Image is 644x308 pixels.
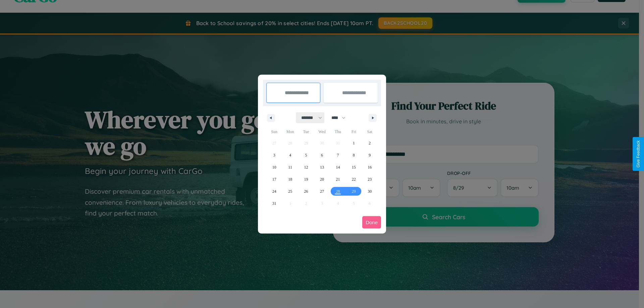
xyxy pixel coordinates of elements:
[321,149,323,161] span: 6
[266,161,282,173] button: 10
[346,126,362,137] span: Fri
[304,173,308,185] span: 19
[346,149,362,161] button: 8
[320,173,324,185] span: 20
[346,173,362,185] button: 22
[298,126,314,137] span: Tue
[362,161,378,173] button: 16
[272,197,276,209] span: 31
[362,216,381,229] button: Done
[320,161,324,173] span: 13
[272,161,276,173] span: 10
[298,149,314,161] button: 5
[305,149,307,161] span: 5
[272,185,276,197] span: 24
[330,126,346,137] span: Thu
[304,185,308,197] span: 26
[346,137,362,149] button: 1
[298,185,314,197] button: 26
[353,137,355,149] span: 1
[330,185,346,197] button: 28
[282,161,298,173] button: 11
[362,173,378,185] button: 23
[352,185,356,197] span: 29
[362,137,378,149] button: 2
[368,161,372,173] span: 16
[314,149,330,161] button: 6
[368,173,372,185] span: 23
[330,149,346,161] button: 7
[288,173,292,185] span: 18
[282,173,298,185] button: 18
[298,173,314,185] button: 19
[330,161,346,173] button: 14
[266,149,282,161] button: 3
[336,185,340,197] span: 28
[369,137,371,149] span: 2
[282,149,298,161] button: 4
[288,185,292,197] span: 25
[362,126,378,137] span: Sat
[314,161,330,173] button: 13
[346,185,362,197] button: 29
[336,173,340,185] span: 21
[289,149,291,161] span: 4
[362,185,378,197] button: 30
[282,185,298,197] button: 25
[337,149,339,161] span: 7
[314,173,330,185] button: 20
[266,197,282,209] button: 31
[314,185,330,197] button: 27
[369,149,371,161] span: 9
[273,149,275,161] span: 3
[288,161,292,173] span: 11
[266,173,282,185] button: 17
[320,185,324,197] span: 27
[362,149,378,161] button: 9
[346,161,362,173] button: 15
[266,185,282,197] button: 24
[336,161,340,173] span: 14
[352,173,356,185] span: 22
[266,126,282,137] span: Sun
[272,173,276,185] span: 17
[353,149,355,161] span: 8
[368,185,372,197] span: 30
[636,140,641,168] div: Give Feedback
[304,161,308,173] span: 12
[314,126,330,137] span: Wed
[330,173,346,185] button: 21
[298,161,314,173] button: 12
[352,161,356,173] span: 15
[282,126,298,137] span: Mon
